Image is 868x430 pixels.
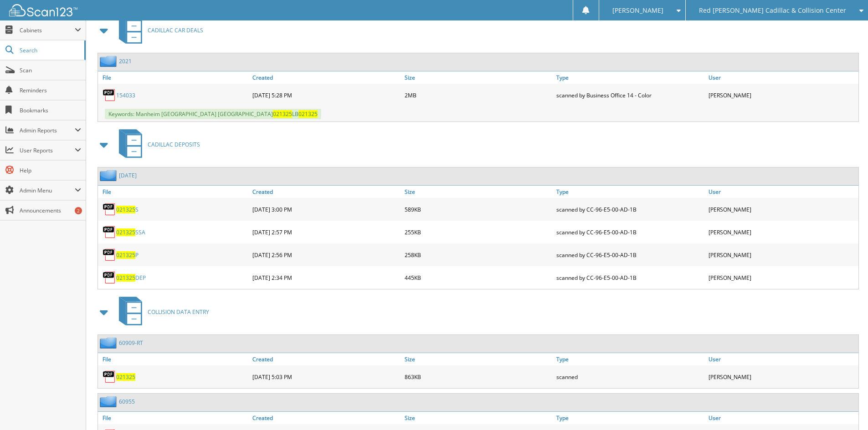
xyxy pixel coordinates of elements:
[116,206,135,213] span: 021325
[20,207,81,214] span: Announcements
[554,200,706,218] div: scanned by CC-96-E5-00-AD-1B
[113,294,209,330] a: COLLISION DATA ENTRY
[148,141,200,148] span: CADILLAC DEPOSITS
[116,251,135,259] span: 021325
[113,12,203,48] a: CADILLAC CAR DEALS
[119,57,132,65] a: 2021
[250,200,402,218] div: [DATE] 3:00 PM
[20,86,81,94] span: Reminders
[116,228,145,236] a: 021325SSA
[98,186,250,198] a: File
[706,200,858,218] div: [PERSON_NAME]
[402,186,555,198] a: Size
[706,268,858,287] div: [PERSON_NAME]
[706,246,858,264] div: [PERSON_NAME]
[105,109,321,119] span: Keywords: Manheim [GEOGRAPHIC_DATA] [GEOGRAPHIC_DATA] LB
[554,412,706,424] a: Type
[103,370,116,384] img: PDF.png
[116,274,135,282] span: 021325
[402,86,555,104] div: 2MB
[612,8,663,13] span: [PERSON_NAME]
[100,337,119,349] img: folder2.png
[402,246,555,264] div: 258KB
[554,268,706,287] div: scanned by CC-96-E5-00-AD-1B
[706,353,858,365] a: User
[699,8,846,13] span: Red [PERSON_NAME] Cadillac & Collision Center
[250,368,402,386] div: [DATE] 5:03 PM
[9,4,77,16] img: scan123-logo-white.svg
[20,187,75,194] span: Admin Menu
[250,268,402,287] div: [DATE] 2:34 PM
[706,412,858,424] a: User
[116,373,135,381] a: 021325
[298,110,318,118] span: 021325
[402,71,555,84] a: Size
[273,110,292,118] span: 021325
[20,106,81,114] span: Bookmarks
[98,353,250,365] a: File
[554,368,706,386] div: scanned
[554,186,706,198] a: Type
[706,368,858,386] div: [PERSON_NAME]
[706,223,858,241] div: [PERSON_NAME]
[100,170,119,181] img: folder2.png
[148,308,209,316] span: COLLISION DATA ENTRY
[103,271,116,284] img: PDF.png
[103,225,116,239] img: PDF.png
[98,71,250,84] a: File
[554,86,706,104] div: scanned by Business Office 14 - Color
[402,223,555,241] div: 255KB
[822,386,868,430] iframe: Chat Widget
[250,223,402,241] div: [DATE] 2:57 PM
[100,56,119,67] img: folder2.png
[113,126,200,162] a: CADILLAC DEPOSITS
[250,86,402,104] div: [DATE] 5:28 PM
[402,268,555,287] div: 445KB
[116,206,139,213] a: 021325S
[119,339,143,347] a: 60909-RT
[250,71,402,84] a: Created
[100,396,119,407] img: folder2.png
[554,246,706,264] div: scanned by CC-96-E5-00-AD-1B
[103,202,116,216] img: PDF.png
[75,207,82,214] div: 2
[250,412,402,424] a: Created
[103,248,116,262] img: PDF.png
[119,398,135,405] a: 60955
[20,26,75,34] span: Cabinets
[402,368,555,386] div: 863KB
[706,186,858,198] a: User
[20,167,81,174] span: Help
[554,223,706,241] div: scanned by CC-96-E5-00-AD-1B
[119,172,137,179] a: [DATE]
[116,228,135,236] span: 021325
[20,147,75,154] span: User Reports
[103,88,116,102] img: PDF.png
[554,71,706,84] a: Type
[20,126,75,134] span: Admin Reports
[20,66,81,74] span: Scan
[116,251,139,259] a: 021325P
[402,412,555,424] a: Size
[250,246,402,264] div: [DATE] 2:56 PM
[554,353,706,365] a: Type
[98,412,250,424] a: File
[706,71,858,84] a: User
[20,46,80,54] span: Search
[148,26,203,34] span: CADILLAC CAR DEALS
[250,353,402,365] a: Created
[250,186,402,198] a: Created
[402,353,555,365] a: Size
[116,91,135,99] a: 154033
[402,200,555,218] div: 589KB
[116,274,146,282] a: 021325DEP
[706,86,858,104] div: [PERSON_NAME]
